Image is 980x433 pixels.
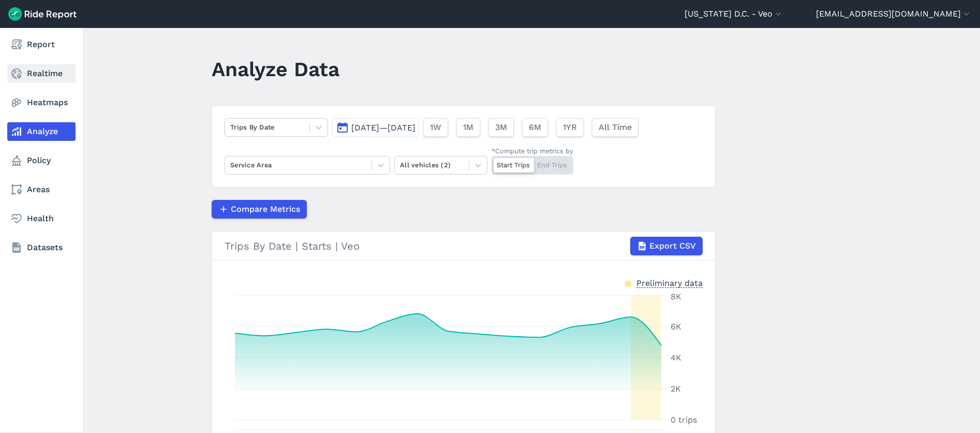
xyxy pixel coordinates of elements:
[563,121,577,134] span: 1YR
[7,151,76,170] a: Policy
[7,209,76,228] a: Health
[599,121,632,134] span: All Time
[231,203,300,215] span: Compare Metrics
[463,121,473,134] span: 1M
[7,238,76,257] a: Datasets
[671,384,681,394] tspan: 2K
[351,123,415,133] span: [DATE]—[DATE]
[649,240,696,252] span: Export CSV
[636,277,703,288] div: Preliminary data
[816,8,972,20] button: [EMAIL_ADDRESS][DOMAIN_NAME]
[522,118,548,137] button: 6M
[556,118,584,137] button: 1YR
[671,322,681,331] tspan: 6K
[495,121,507,134] span: 3M
[456,118,480,137] button: 1M
[332,118,419,137] button: [DATE]—[DATE]
[671,415,697,425] tspan: 0 trips
[7,64,76,83] a: Realtime
[7,180,76,199] a: Areas
[7,93,76,112] a: Heatmaps
[225,237,703,255] div: Trips By Date | Starts | Veo
[492,146,573,156] div: *Compute trip metrics by
[592,118,639,137] button: All Time
[423,118,448,137] button: 1W
[488,118,514,137] button: 3M
[685,8,783,20] button: [US_STATE] D.C. - Veo
[7,122,76,141] a: Analyze
[7,35,76,54] a: Report
[8,7,77,21] img: Ride Report
[630,237,703,255] button: Export CSV
[671,292,681,301] tspan: 8K
[212,55,339,83] h1: Analyze Data
[430,121,441,134] span: 1W
[529,121,541,134] span: 6M
[212,200,307,219] button: Compare Metrics
[671,353,681,363] tspan: 4K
